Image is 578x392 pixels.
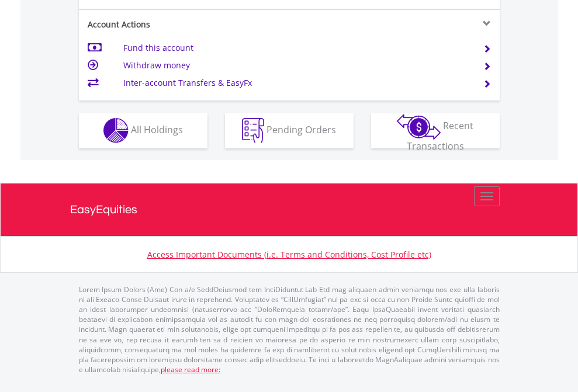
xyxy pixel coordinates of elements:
[79,113,207,148] button: All Holdings
[147,249,431,260] a: Access Important Documents (i.e. Terms and Conditions, Cost Profile etc)
[79,285,500,374] p: Lorem Ipsum Dolors (Ame) Con a/e SeddOeiusmod tem InciDiduntut Lab Etd mag aliquaen admin veniamq...
[407,119,474,152] span: Recent Transactions
[123,57,469,74] td: Withdraw money
[131,123,183,136] span: All Holdings
[397,114,441,140] img: transactions-zar-wht.png
[123,74,469,92] td: Inter-account Transfers & EasyFx
[266,123,336,136] span: Pending Orders
[225,113,354,148] button: Pending Orders
[242,118,264,143] img: pending_instructions-wht.png
[103,118,129,143] img: holdings-wht.png
[371,113,500,148] button: Recent Transactions
[79,19,289,30] div: Account Actions
[161,365,220,374] a: please read more:
[123,39,469,57] td: Fund this account
[70,183,508,236] a: EasyEquities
